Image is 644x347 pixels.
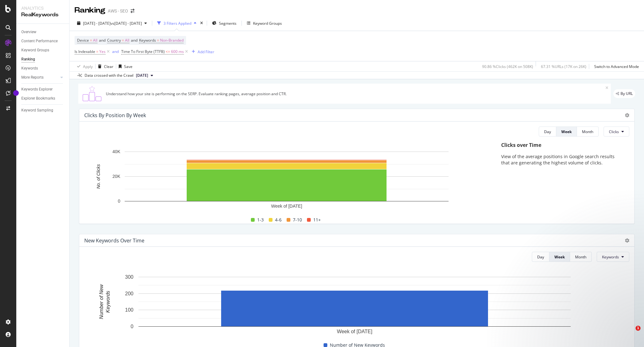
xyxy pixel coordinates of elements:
span: = [90,38,92,43]
button: Day [539,127,556,137]
text: 40K [112,149,121,154]
span: Device [77,38,89,43]
span: 4-6 [275,216,282,224]
text: Number of New [99,284,104,319]
div: Keyword Groups [253,21,282,26]
svg: A chart. [84,148,489,211]
div: legacy label [613,89,635,98]
div: Switch to Advanced Mode [594,64,639,69]
div: Apply [83,64,93,69]
div: Month [575,254,586,260]
text: 100 [125,308,133,313]
text: No. of Clicks [96,164,101,189]
button: Save [116,61,132,71]
div: Analytics [21,5,64,11]
span: = [96,49,98,54]
text: 20K [112,174,121,179]
span: 600 ms [171,47,184,56]
text: 0 [131,324,133,329]
div: Keywords [21,65,38,72]
span: Time To First Byte (TTFB) [121,49,165,54]
a: Keywords Explorer [21,86,65,93]
text: 200 [125,291,133,296]
text: 0 [118,199,120,204]
div: Clicks over Time [501,142,623,149]
button: Segments [210,18,239,28]
div: Overview [21,29,36,35]
div: More Reports [21,74,44,81]
div: Keyword Sampling [21,107,53,114]
button: Add Filter [189,48,214,55]
span: All [93,36,97,45]
button: Month [577,127,599,137]
div: Content Performance [21,38,58,44]
button: Clear [96,61,113,71]
img: C0S+odjvPe+dCwPhcw0W2jU4KOcefU0IcxbkVEfgJ6Ft4vBgsVVQAAAABJRU5ErkJggg== [81,86,103,101]
a: Keyword Groups [21,47,65,54]
a: Explorer Bookmarks [21,95,65,102]
span: Keywords [139,38,156,43]
span: = [157,38,159,43]
span: Clicks [609,129,619,134]
div: 3 Filters Applied [164,21,191,26]
span: 7-10 [293,216,302,224]
button: [DATE] - [DATE]vs[DATE] - [DATE] [75,18,149,28]
text: 300 [125,275,133,280]
span: = [122,38,124,43]
span: 1-3 [257,216,264,224]
div: Month [582,129,593,134]
button: Week [556,127,577,137]
span: Segments [219,21,236,26]
span: Yes [99,47,106,56]
div: Ranking [21,56,35,63]
div: Ranking [75,5,105,16]
button: and [112,49,119,54]
span: Non-Branded [160,36,184,45]
text: Week of [DATE] [271,204,302,209]
div: Week [561,129,572,134]
div: Day [544,129,551,134]
button: Keyword Groups [244,18,284,28]
span: Country [107,38,121,43]
div: and [112,49,119,54]
span: Is Indexable [75,49,95,54]
button: [DATE] [133,72,156,79]
div: Tooltip anchor [13,90,19,96]
div: AWS - SEO [108,8,128,14]
button: Week [549,252,570,262]
div: Understand how your site is performing on the SERP. Evaluate ranking pages, average position and ... [106,91,605,96]
iframe: Intercom live chat [623,326,638,341]
button: Clicks [604,127,629,137]
div: Day [537,254,544,260]
div: Save [124,64,132,69]
p: View of the average positions in Google search results that are generating the highest volume of ... [501,153,623,166]
div: Clicks By Position By Week [84,112,146,118]
button: Apply [75,61,93,71]
div: Explorer Bookmarks [21,95,55,102]
span: vs [DATE] - [DATE] [111,21,142,26]
button: 3 Filters Applied [155,18,199,28]
a: Overview [21,29,65,35]
button: Month [570,252,592,262]
div: arrow-right-arrow-left [131,9,134,13]
div: Keywords Explorer [21,86,53,93]
span: 1 [636,326,641,331]
span: 2025 Sep. 10th [136,73,148,78]
span: 11+ [313,216,321,224]
div: Add Filter [198,49,214,54]
div: Week [554,254,565,260]
div: RealKeywords [21,11,64,18]
button: Switch to Advanced Mode [592,61,639,71]
div: times [199,20,204,26]
svg: A chart. [84,274,625,336]
span: [DATE] - [DATE] [83,21,111,26]
a: Keywords [21,65,65,72]
span: <= [166,49,170,54]
span: Keywords [602,254,619,260]
button: Day [532,252,549,262]
div: Keyword Groups [21,47,49,54]
span: All [125,36,129,45]
button: Keywords [597,252,629,262]
div: 90.86 % Clicks ( 462K on 508K ) [482,64,533,69]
